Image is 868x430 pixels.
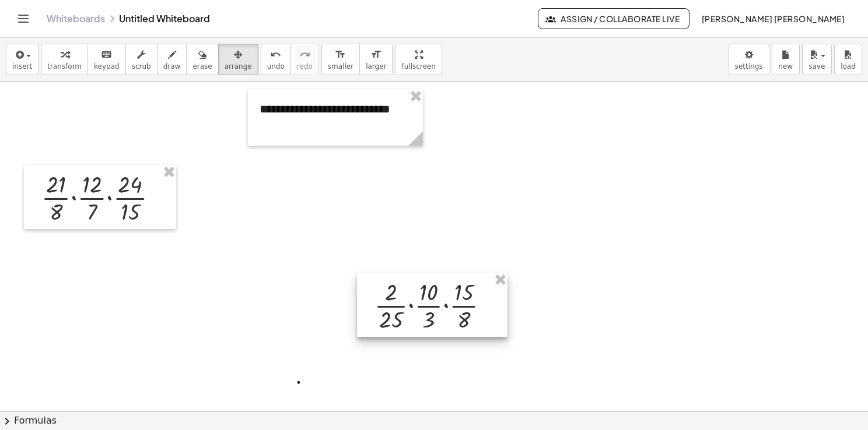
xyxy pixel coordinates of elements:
span: arrange [225,62,252,71]
span: load [841,62,856,71]
span: larger [366,62,386,71]
button: settings [729,44,769,75]
i: format_size [370,48,381,62]
i: undo [270,48,281,62]
span: new [778,62,793,71]
i: format_size [335,48,346,62]
span: undo [267,62,285,71]
span: fullscreen [401,62,435,71]
button: fullscreen [395,44,442,75]
button: draw [157,44,187,75]
button: format_sizelarger [359,44,393,75]
span: insert [12,62,32,71]
button: new [772,44,800,75]
span: redo [297,62,313,71]
span: draw [163,62,181,71]
span: transform [47,62,82,71]
button: redoredo [290,44,319,75]
button: load [834,44,862,75]
button: arrange [218,44,258,75]
button: scrub [125,44,157,75]
button: undoundo [261,44,291,75]
span: [PERSON_NAME] [PERSON_NAME] [701,13,845,24]
a: Whiteboards [47,13,105,24]
i: keyboard [101,48,112,62]
button: Assign / Collaborate Live [538,8,690,29]
span: smaller [328,62,353,71]
i: redo [299,48,310,62]
span: erase [192,62,212,71]
button: keyboardkeypad [87,44,126,75]
span: Assign / Collaborate Live [548,13,680,24]
button: insert [6,44,38,75]
button: [PERSON_NAME] [PERSON_NAME] [692,8,854,29]
span: keypad [94,62,120,71]
button: Toggle navigation [14,9,33,28]
button: transform [41,44,88,75]
button: save [802,44,832,75]
button: erase [186,44,218,75]
span: scrub [132,62,151,71]
span: settings [735,62,763,71]
button: format_sizesmaller [321,44,360,75]
span: save [808,62,825,71]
